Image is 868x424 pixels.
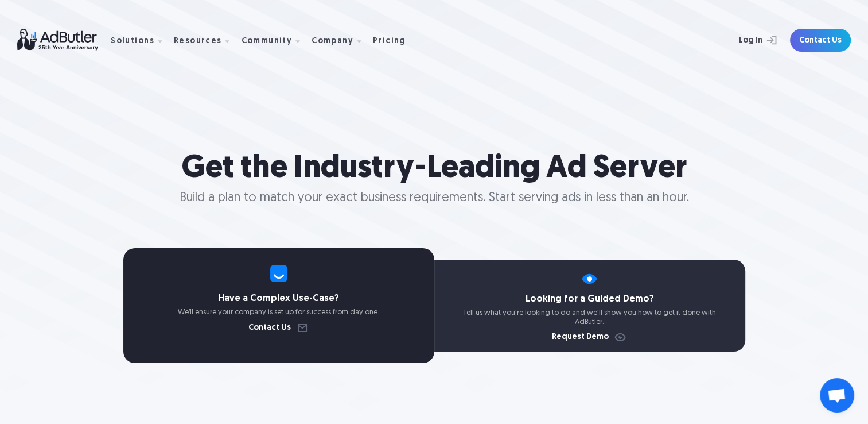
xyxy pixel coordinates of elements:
[241,37,292,45] div: Community
[434,295,745,304] h4: Looking for a Guided Demo?
[820,378,854,413] a: Open chat
[241,22,309,59] div: Community
[123,308,434,317] p: We’ll ensure your company is set up for success from day one.
[174,37,222,45] div: Resources
[123,294,434,303] h4: Have a Complex Use-Case?
[552,333,627,341] a: Request Demo
[174,22,239,59] div: Resources
[373,37,406,45] div: Pricing
[312,37,353,45] div: Company
[312,22,371,59] div: Company
[434,309,745,326] p: Tell us what you're looking to do and we'll show you how to get it done with AdButler.
[248,324,309,332] a: Contact Us
[111,37,154,45] div: Solutions
[790,29,851,52] a: Contact Us
[111,22,172,59] div: Solutions
[373,35,415,45] a: Pricing
[709,29,783,52] a: Log In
